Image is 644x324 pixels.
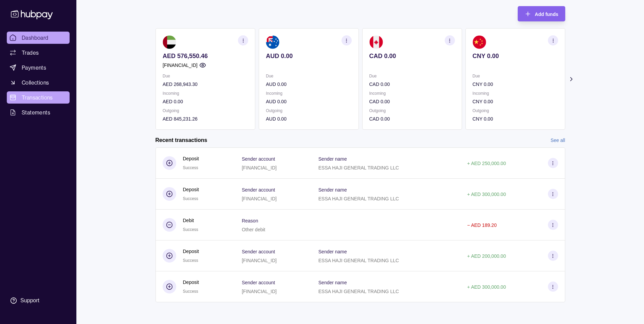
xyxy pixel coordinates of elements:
p: AUD 0.00 [266,98,351,105]
span: Transactions [22,93,53,102]
span: Success [183,165,198,170]
p: CNY 0.00 [472,80,558,88]
span: Success [183,258,198,263]
p: + AED 300,000.00 [467,192,506,197]
span: Success [183,196,198,201]
p: Sender name [318,156,347,162]
a: Payments [7,61,70,74]
p: Incoming [369,90,455,97]
p: CAD 0.00 [369,98,455,105]
p: Incoming [163,90,248,97]
p: Sender account [242,187,275,193]
p: − AED 189.20 [467,222,497,228]
p: Sender account [242,280,275,285]
p: AED 845,231.26 [163,115,248,123]
p: Other debit [242,227,265,232]
p: CNY 0.00 [472,98,558,105]
p: Incoming [266,90,351,97]
p: Incoming [472,90,558,97]
p: CAD 0.00 [369,52,455,60]
p: AUD 0.00 [266,115,351,123]
p: Due [266,72,351,80]
a: Trades [7,47,70,59]
p: AED 0.00 [163,98,248,105]
p: AED 268,943.30 [163,80,248,88]
p: [FINANCIAL_ID] [163,61,198,69]
img: au [266,35,279,49]
p: Sender name [318,187,347,193]
p: AUD 0.00 [266,80,351,88]
p: Sender account [242,156,275,162]
p: Debit [183,217,198,224]
p: Outgoing [266,107,351,114]
p: [FINANCIAL_ID] [242,165,277,170]
p: Reason [242,218,258,223]
img: ae [163,35,176,49]
a: Collections [7,76,70,89]
p: [FINANCIAL_ID] [242,196,277,201]
img: ca [369,35,383,49]
a: See all [551,137,565,144]
p: [FINANCIAL_ID] [242,258,277,263]
a: Dashboard [7,32,70,44]
span: Success [183,227,198,232]
span: Dashboard [22,34,49,42]
span: Trades [22,49,39,57]
p: + AED 200,000.00 [467,253,506,259]
div: Support [20,297,39,304]
p: Deposit [183,186,199,193]
img: cn [472,35,486,49]
p: Sender account [242,249,275,254]
p: Outgoing [163,107,248,114]
p: Deposit [183,248,199,255]
p: Due [369,72,455,80]
p: AED 576,550.46 [163,52,248,60]
p: + AED 250,000.00 [467,161,506,166]
span: Collections [22,78,49,87]
p: + AED 300,000.00 [467,284,506,290]
p: CNY 0.00 [472,52,558,60]
p: CNY 0.00 [472,115,558,123]
p: Deposit [183,155,199,162]
p: Outgoing [472,107,558,114]
p: Outgoing [369,107,455,114]
a: Statements [7,106,70,119]
a: Support [7,293,70,308]
p: Deposit [183,278,199,286]
p: Due [472,72,558,80]
span: Statements [22,108,50,116]
p: ESSA HAJI GENERAL TRADING LLC [318,165,399,170]
p: ESSA HAJI GENERAL TRADING LLC [318,289,399,294]
p: CAD 0.00 [369,115,455,123]
span: Success [183,289,198,294]
a: Transactions [7,91,70,104]
p: [FINANCIAL_ID] [242,289,277,294]
h2: Recent transactions [155,137,207,144]
span: Payments [22,64,46,72]
p: Sender name [318,280,347,285]
span: Add funds [535,12,558,17]
p: CAD 0.00 [369,80,455,88]
p: Sender name [318,249,347,254]
p: ESSA HAJI GENERAL TRADING LLC [318,258,399,263]
p: Due [163,72,248,80]
button: Add funds [518,6,565,21]
p: ESSA HAJI GENERAL TRADING LLC [318,196,399,201]
p: AUD 0.00 [266,52,351,60]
